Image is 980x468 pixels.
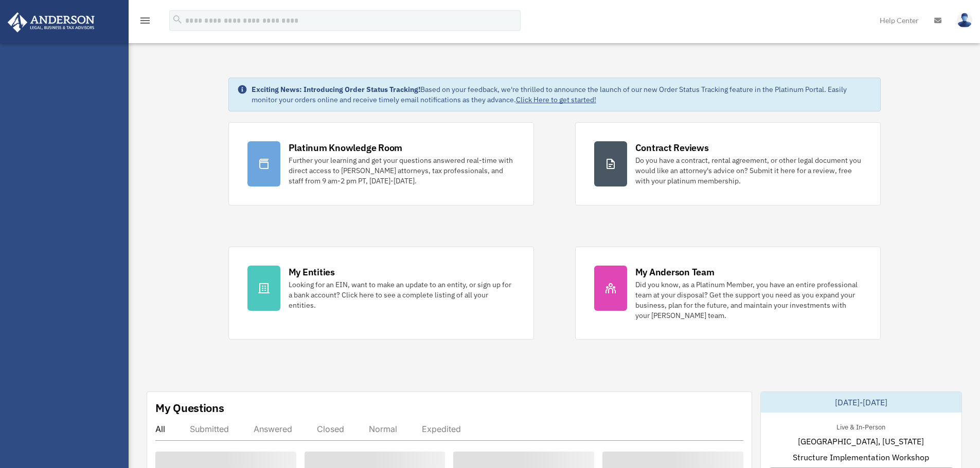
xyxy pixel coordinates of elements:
[289,266,335,278] div: My Entities
[228,247,534,340] a: My Entities Looking for an EIN, want to make an update to an entity, or sign up for a bank accoun...
[793,451,929,463] span: Structure Implementation Workshop
[575,122,881,205] a: Contract Reviews Do you have a contract, rental agreement, or other legal document you would like...
[155,424,165,434] div: All
[172,14,183,25] i: search
[252,84,872,105] div: Based on your feedback, we're thrilled to announce the launch of our new Order Status Tracking fe...
[635,141,709,154] div: Contract Reviews
[289,141,403,154] div: Platinum Knowledge Room
[635,155,862,186] div: Do you have a contract, rental agreement, or other legal document you would like an attorney's ad...
[289,155,515,186] div: Further your learning and get your questions answered real-time with direct access to [PERSON_NAM...
[139,14,151,27] i: menu
[289,279,515,310] div: Looking for an EIN, want to make an update to an entity, or sign up for a bank account? Click her...
[516,95,596,104] a: Click Here to get started!
[228,122,534,205] a: Platinum Knowledge Room Further your learning and get your questions answered real-time with dire...
[254,424,292,434] div: Answered
[635,266,715,278] div: My Anderson Team
[369,424,397,434] div: Normal
[635,279,862,321] div: Did you know, as a Platinum Member, you have an entire professional team at your disposal? Get th...
[139,18,151,27] a: menu
[252,85,420,94] strong: Exciting News: Introducing Order Status Tracking!
[798,435,924,447] span: [GEOGRAPHIC_DATA], [US_STATE]
[317,424,344,434] div: Closed
[5,12,98,32] img: Anderson Advisors Platinum Portal
[190,424,229,434] div: Submitted
[422,424,461,434] div: Expedited
[155,400,224,416] div: My Questions
[575,247,881,340] a: My Anderson Team Did you know, as a Platinum Member, you have an entire professional team at your...
[957,13,972,28] img: User Pic
[761,392,961,413] div: [DATE]-[DATE]
[828,421,894,432] div: Live & In-Person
